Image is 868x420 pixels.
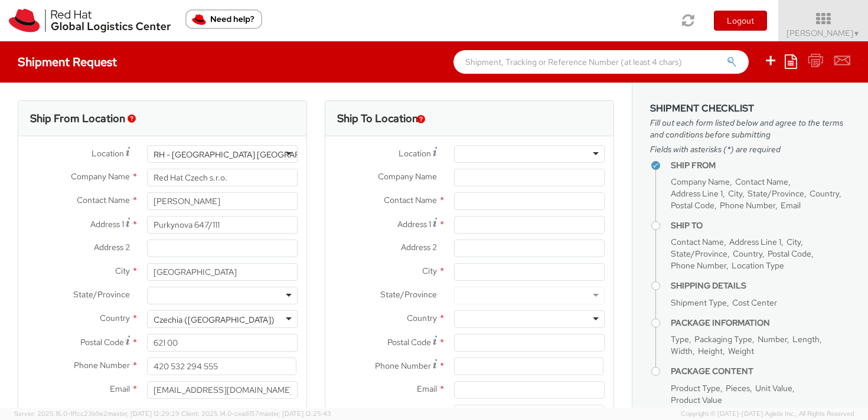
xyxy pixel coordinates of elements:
[748,188,804,199] span: State/Province
[732,260,784,271] span: Location Type
[650,143,850,155] span: Fields with asterisks (*) are required
[407,313,437,323] span: Country
[671,334,689,344] span: Type
[728,188,742,199] span: City
[384,407,437,418] span: Location Type
[671,188,723,199] span: Address Line 1
[259,409,331,418] span: master, [DATE] 12:25:43
[671,200,714,211] span: Postal Code
[698,346,723,356] span: Height
[375,360,431,371] span: Phone Number
[185,9,262,29] button: Need help?
[650,117,850,140] span: Fill out each form listed below and agree to the terms and conditions before submitting
[671,281,850,290] h4: Shipping Details
[671,221,850,230] h4: Ship To
[453,50,749,74] input: Shipment, Tracking or Reference Number (at least 4 chars)
[726,383,750,393] span: Pieces
[671,176,730,187] span: Company Name
[671,319,850,327] h4: Package Information
[720,200,775,211] span: Phone Number
[671,248,727,259] span: State/Province
[337,113,418,124] h3: Ship To Location
[681,409,854,419] span: Copyright © [DATE]-[DATE] Agistix Inc., All Rights Reserved
[181,409,331,418] span: Client: 2025.14.0-cea8157
[787,28,860,38] span: [PERSON_NAME]
[671,297,727,308] span: Shipment Type
[671,260,726,271] span: Phone Number
[154,314,275,326] div: Czechia ([GEOGRAPHIC_DATA])
[100,313,130,323] span: Country
[671,367,850,376] h4: Package Content
[714,11,767,31] button: Logout
[671,383,720,393] span: Product Type
[74,360,130,370] span: Phone Number
[733,248,762,259] span: Country
[73,289,130,300] span: State/Province
[92,148,124,159] span: Location
[853,29,860,38] span: ▼
[399,148,431,159] span: Location
[77,195,130,205] span: Contact Name
[422,265,437,276] span: City
[728,346,754,356] span: Weight
[110,383,130,394] span: Email
[755,383,792,393] span: Unit Value
[80,337,124,347] span: Postal Code
[758,334,787,344] span: Number
[378,171,437,182] span: Company Name
[397,219,431,229] span: Address 1
[694,334,752,344] span: Packaging Type
[735,176,788,187] span: Contact Name
[650,103,850,114] h3: Shipment Checklist
[9,9,171,32] img: rh-logistics-00dfa346123c4ec078e1.svg
[30,113,125,124] h3: Ship From Location
[671,161,850,170] h4: Ship From
[768,248,811,259] span: Postal Code
[107,409,180,418] span: master, [DATE] 12:29:29
[810,188,839,199] span: Country
[781,200,801,211] span: Email
[14,409,180,418] span: Server: 2025.16.0-1ffcc23b9e2
[401,242,437,252] span: Address 2
[732,297,777,308] span: Cost Center
[90,219,124,229] span: Address 1
[387,337,431,347] span: Postal Code
[18,55,117,68] h4: Shipment Request
[787,237,801,247] span: City
[94,242,130,252] span: Address 2
[671,395,722,405] span: Product Value
[671,346,693,356] span: Width
[71,171,130,182] span: Company Name
[115,265,130,276] span: City
[671,237,724,247] span: Contact Name
[154,149,353,160] div: RH - [GEOGRAPHIC_DATA] [GEOGRAPHIC_DATA] - B
[380,289,437,300] span: State/Province
[384,195,437,205] span: Contact Name
[417,383,437,394] span: Email
[729,237,781,247] span: Address Line 1
[792,334,820,344] span: Length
